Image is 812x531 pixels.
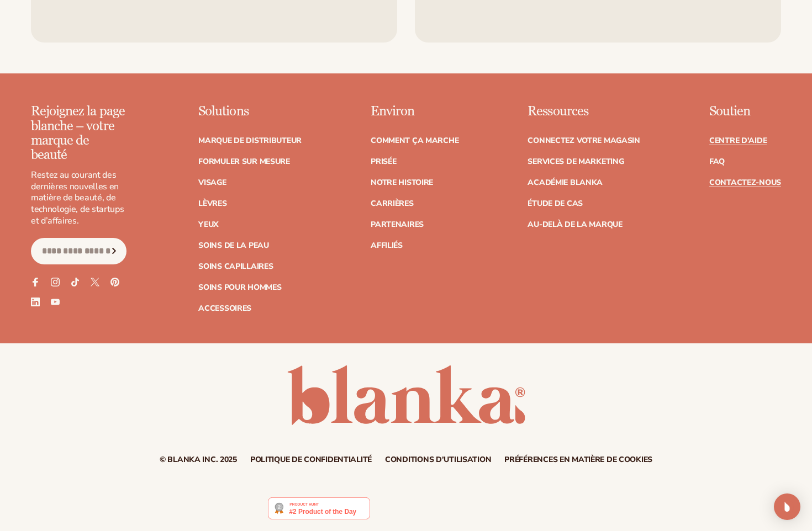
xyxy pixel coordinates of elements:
a: Académie Blanka [528,179,603,187]
a: Centre d’aide [709,137,767,145]
a: Affiliés [371,242,403,249]
a: Prisée [371,158,396,166]
a: Formuler sur mesure [198,158,290,166]
a: Soins capillaires [198,263,273,270]
a: Yeux [198,221,219,229]
p: Rejoignez la page blanche – votre marque de beauté [31,104,126,163]
a: Marque de distributeur [198,137,302,145]
font: Solutions [198,103,248,119]
a: Comment ça marche [371,137,458,145]
font: Environ [371,103,414,119]
img: Blanka - Démarrez une ligne de produits de beauté ou de cosmétiques en moins de 5 minutes | Chass... [268,497,370,519]
a: Préférences en matière de cookies [504,456,652,464]
a: Conditions d’utilisation [385,456,491,464]
a: Soins pour hommes [198,284,281,291]
a: Politique de confidentialité [250,456,372,464]
a: Visage [198,179,226,187]
div: Ouvrez Intercom Messenger [774,493,800,520]
a: Services de marketing [528,158,624,166]
a: FAQ [709,158,725,166]
p: Restez au courant des dernières nouvelles en matière de beauté, de technologie, de startups et d’... [31,169,126,227]
a: Accessoires [198,305,251,312]
a: Partenaires [371,221,424,229]
a: Soins de la peau [198,242,269,249]
button: S’inscrire [102,238,126,264]
a: Contactez-nous [709,179,781,187]
a: Au-delà de la marque [528,221,622,229]
a: Étude de cas [528,200,583,208]
a: Carrières [371,200,413,208]
font: Ressources [528,103,588,119]
iframe: Customer reviews powered by Trustpilot [378,497,544,525]
font: Soutien [709,103,750,119]
a: Lèvres [198,200,226,208]
a: Notre histoire [371,179,433,187]
small: © Blanka Inc. 2025 [160,454,237,465]
a: Connectez votre magasin [528,137,640,145]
